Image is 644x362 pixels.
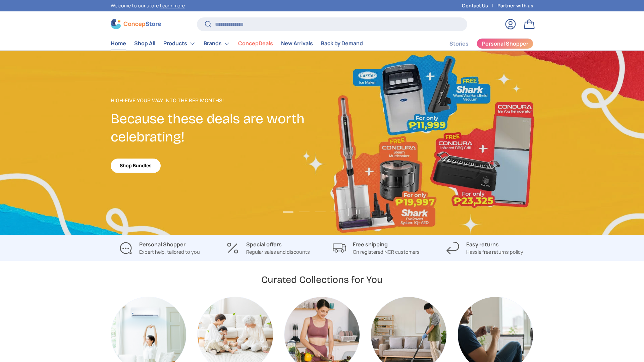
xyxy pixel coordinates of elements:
[353,248,420,256] p: On registered NCR customers
[219,240,317,256] a: Special offers Regular sales and discounts
[163,37,196,50] a: Products
[111,2,185,9] p: Welcome to our store.
[111,97,322,105] p: High-Five Your Way Into the Ber Months!
[111,110,322,146] h2: Because these deals are worth celebrating!
[497,2,533,9] a: Partner with us
[477,38,533,49] a: Personal Shopper
[353,241,388,248] strong: Free shipping
[111,159,161,173] a: Shop Bundles
[134,37,155,50] a: Shop All
[111,37,363,50] nav: Primary
[111,37,126,50] a: Home
[482,41,528,46] span: Personal Shopper
[246,241,282,248] strong: Special offers
[159,37,200,50] summary: Products
[246,248,310,256] p: Regular sales and discounts
[327,240,425,256] a: Free shipping On registered NCR customers
[160,2,185,9] a: Learn more
[433,37,533,50] nav: Secondary
[238,37,273,50] a: ConcepDeals
[204,37,230,50] a: Brands
[261,274,383,286] h2: Curated Collections for You
[462,2,497,9] a: Contact Us
[111,240,208,256] a: Personal Shopper Expert help, tailored to you
[139,241,185,248] strong: Personal Shopper
[321,37,363,50] a: Back by Demand
[449,37,469,50] a: Stories
[111,19,161,29] img: ConcepStore
[200,37,234,50] summary: Brands
[466,248,523,256] p: Hassle free returns policy
[139,248,200,256] p: Expert help, tailored to you
[281,37,313,50] a: New Arrivals
[436,240,533,256] a: Easy returns Hassle free returns policy
[466,241,499,248] strong: Easy returns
